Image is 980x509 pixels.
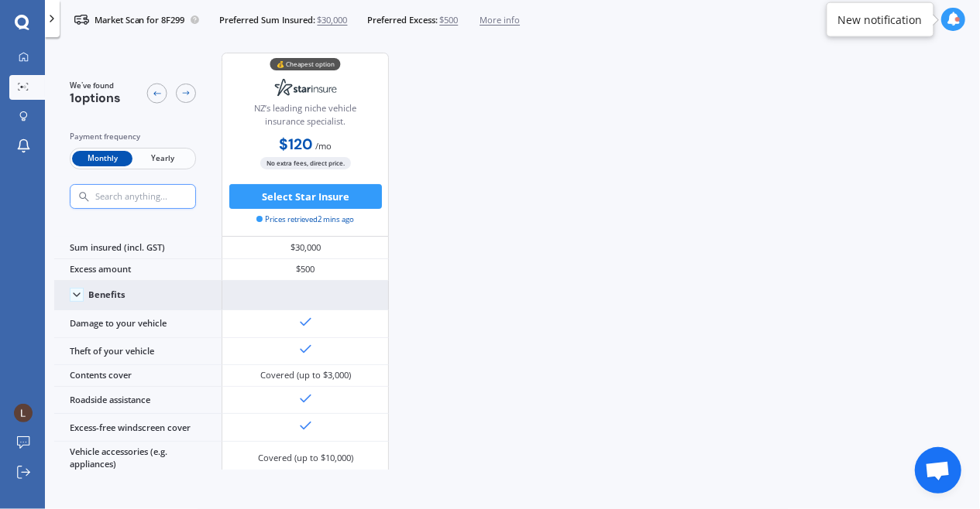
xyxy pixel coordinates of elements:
div: Roadside assistance [54,387,222,414]
span: Prices retrieved 2 mins ago [256,214,354,225]
div: Excess-free windscreen cover [54,414,222,441]
span: No extra fees, direct price. [260,157,351,169]
div: Contents cover [54,365,222,387]
p: Market Scan for 8F299 [95,14,185,26]
div: Damage to your vehicle [54,310,222,337]
div: Theft of your vehicle [54,338,222,365]
span: Preferred Sum Insured: [219,14,315,26]
div: Benefits [88,289,126,300]
span: 1 options [70,90,121,106]
img: rv.0245371a01b30db230af.svg [74,12,89,27]
span: We've found [70,80,121,91]
div: Covered (up to $10,000) [258,452,353,464]
div: Covered (up to $3,000) [260,369,351,381]
span: More info [480,14,520,26]
div: $500 [222,259,389,281]
input: Search anything... [94,191,221,202]
span: Preferred Excess: [367,14,438,26]
button: Select Star Insure [229,184,382,209]
div: Open chat [915,447,961,494]
span: $500 [439,14,458,26]
span: Yearly [132,151,193,167]
div: 💰 Cheapest option [270,58,341,70]
div: New notification [838,12,923,27]
div: Vehicle accessories (e.g. appliances) [54,442,222,476]
span: $30,000 [318,14,348,26]
div: NZ’s leading niche vehicle insurance specialist. [232,102,378,133]
div: Sum insured (incl. GST) [54,237,222,258]
span: / mo [315,140,332,152]
img: Star.webp [265,72,347,103]
img: ACg8ocJdUeLJ-Ff8px3EbFZTC7aT_eSr8wPnxJB22fA8YeKtKZaYQA=s96-c [14,404,33,422]
span: Monthly [72,151,132,167]
div: Payment frequency [70,131,196,143]
div: $30,000 [222,237,389,258]
div: Excess amount [54,259,222,281]
b: $120 [279,135,313,154]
